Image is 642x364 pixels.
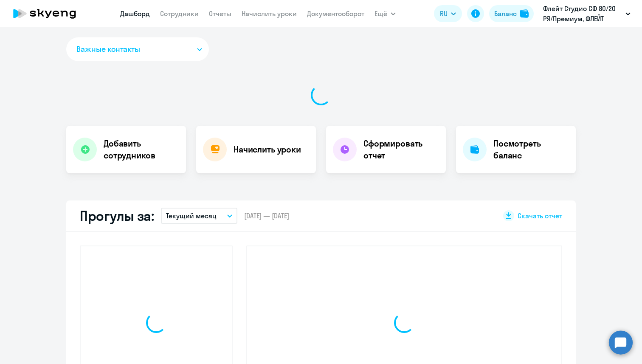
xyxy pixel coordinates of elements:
button: Ещё [374,5,396,22]
h4: Начислить уроки [234,144,301,155]
a: Начислить уроки [242,9,297,18]
button: RU [434,5,462,22]
span: Скачать отчет [518,211,562,220]
button: Балансbalance [489,5,534,22]
a: Сотрудники [160,9,199,18]
h2: Прогулы за: [80,207,154,224]
button: Важные контакты [66,37,209,61]
button: Флейт Студио СФ 80/20 РЯ/Премиум, ФЛЕЙТ СТУДИО, ООО [539,3,635,24]
h4: Добавить сотрудников [104,138,179,161]
p: Текущий месяц [166,211,217,221]
a: Дашборд [120,9,150,18]
button: Текущий месяц [161,208,237,224]
span: Важные контакты [76,44,140,55]
a: Документооборот [307,9,364,18]
p: Флейт Студио СФ 80/20 РЯ/Премиум, ФЛЕЙТ СТУДИО, ООО [543,3,622,24]
img: balance [520,9,529,18]
span: [DATE] — [DATE] [244,211,289,220]
div: Баланс [494,8,517,19]
span: Ещё [374,8,387,19]
h4: Сформировать отчет [363,138,439,161]
h4: Посмотреть баланс [493,138,569,161]
a: Отчеты [209,9,231,18]
span: RU [440,8,448,19]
